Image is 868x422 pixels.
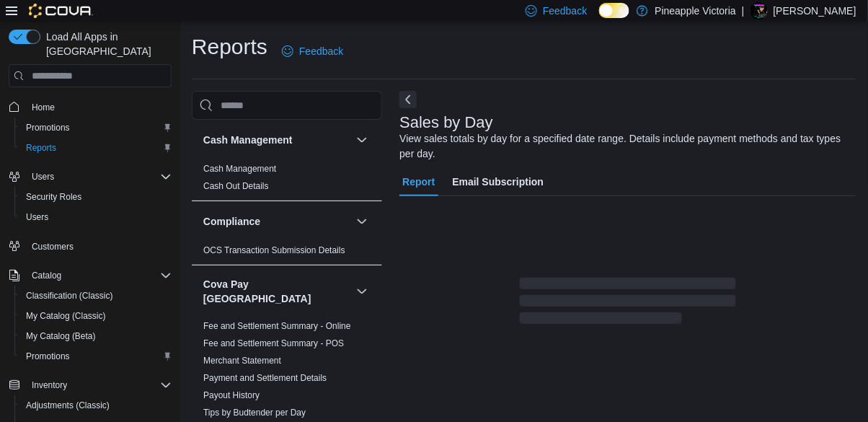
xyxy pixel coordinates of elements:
span: Reports [20,139,172,157]
span: OCS Transaction Submission Details [203,245,345,256]
a: Fee and Settlement Summary - Online [203,321,351,331]
span: Loading [520,281,736,327]
button: Users [14,207,177,227]
button: Customers [3,236,177,257]
span: Merchant Statement [203,355,281,366]
span: Fee and Settlement Summary - Online [203,320,351,332]
button: Catalog [3,265,177,286]
span: Promotions [20,348,172,365]
button: Classification (Classic) [14,286,177,306]
button: Compliance [353,213,371,230]
a: Promotions [20,348,76,365]
span: My Catalog (Beta) [26,330,96,342]
button: Cash Management [353,131,371,149]
a: Merchant Statement [203,356,281,366]
button: Promotions [14,346,177,366]
span: Reports [26,142,56,154]
a: Feedback [276,37,349,66]
button: Inventory [26,377,73,394]
button: Inventory [3,375,177,395]
a: Adjustments (Classic) [20,397,115,414]
a: Security Roles [20,188,87,206]
p: Pineapple Victoria [655,2,737,19]
span: Catalog [32,270,61,281]
span: Adjustments (Classic) [20,397,172,414]
span: Inventory [32,379,67,391]
img: Cova [29,4,93,18]
span: Report [402,167,435,196]
button: Cash Management [203,133,350,147]
span: Home [32,102,55,113]
p: | [742,2,745,19]
a: Classification (Classic) [20,287,119,304]
span: Promotions [26,351,70,362]
a: Cash Out Details [203,181,269,191]
h3: Compliance [203,214,260,229]
button: Reports [14,138,177,158]
a: My Catalog (Classic) [20,307,112,325]
div: Kurtis Tingley [750,2,768,19]
button: Cova Pay [GEOGRAPHIC_DATA] [353,283,371,300]
span: Dark Mode [599,18,600,19]
span: Cash Out Details [203,180,269,192]
a: My Catalog (Beta) [20,328,102,345]
a: Home [26,99,61,116]
button: Users [26,168,60,185]
a: Promotions [20,119,76,136]
span: Users [26,211,48,223]
button: Adjustments (Classic) [14,395,177,416]
span: Fee and Settlement Summary - POS [203,338,344,349]
a: Payout History [203,390,260,400]
span: Payment and Settlement Details [203,372,327,384]
a: Users [20,208,54,226]
span: Security Roles [26,191,81,203]
button: Next [399,91,417,108]
span: Payout History [203,390,260,401]
a: Cash Management [203,164,276,174]
span: Feedback [543,4,587,18]
h3: Cash Management [203,133,293,147]
span: Customers [26,237,172,255]
a: Customers [26,238,79,255]
button: Compliance [203,214,350,229]
input: Dark Mode [599,3,629,18]
div: View sales totals by day for a specified date range. Details include payment methods and tax type... [399,131,849,162]
a: Reports [20,139,62,157]
button: Home [3,96,177,117]
span: Tips by Budtender per Day [203,407,306,418]
span: My Catalog (Beta) [20,328,172,345]
span: Cash Management [203,163,276,175]
h3: Sales by Day [399,114,493,131]
span: Promotions [20,119,172,136]
span: Classification (Classic) [20,287,172,304]
span: Inventory [26,377,172,394]
span: Classification (Classic) [26,290,113,302]
span: Security Roles [20,188,172,206]
span: Users [20,208,172,226]
span: Customers [32,241,74,252]
span: Promotions [26,122,70,133]
a: Fee and Settlement Summary - POS [203,338,344,348]
div: Compliance [192,242,382,265]
span: My Catalog (Classic) [20,307,172,325]
button: Security Roles [14,187,177,207]
button: Catalog [26,267,67,284]
button: My Catalog (Beta) [14,326,177,346]
p: [PERSON_NAME] [774,2,856,19]
span: Home [26,97,172,115]
span: Email Subscription [453,167,544,196]
button: Promotions [14,118,177,138]
span: My Catalog (Classic) [26,310,106,322]
div: Cash Management [192,160,382,201]
span: Users [32,171,54,183]
span: Users [26,168,172,185]
h1: Reports [192,32,267,61]
a: Payment and Settlement Details [203,373,327,383]
button: Users [3,167,177,187]
button: My Catalog (Classic) [14,306,177,326]
a: Tips by Budtender per Day [203,408,306,418]
button: Cova Pay [GEOGRAPHIC_DATA] [203,277,350,306]
span: Catalog [26,267,172,284]
span: Load All Apps in [GEOGRAPHIC_DATA] [40,30,172,58]
a: OCS Transaction Submission Details [203,245,345,255]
